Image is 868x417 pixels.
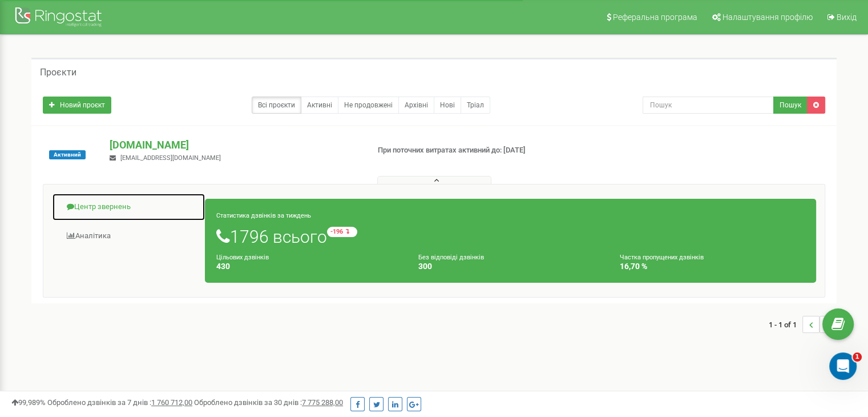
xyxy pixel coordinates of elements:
a: Нові [434,97,461,114]
span: [EMAIL_ADDRESS][DOMAIN_NAME] [120,154,221,162]
h5: Проєкти [40,67,76,78]
span: Оброблено дзвінків за 30 днів : [194,398,343,407]
a: Не продовжені [338,97,399,114]
span: Вихід [837,13,857,22]
small: Частка пропущених дзвінків [620,254,704,261]
small: Статистика дзвінків за тиждень [216,212,311,219]
span: 99,989% [11,398,46,407]
u: 1 760 712,00 [151,398,192,407]
a: Новий проєкт [43,97,111,114]
small: Без відповіді дзвінків [418,254,484,261]
small: Цільових дзвінків [216,254,269,261]
a: Всі проєкти [252,97,301,114]
span: 1 [853,352,862,362]
iframe: Intercom live chat [829,352,857,380]
a: Архівні [398,97,434,114]
span: 1 - 1 of 1 [769,316,802,333]
nav: ... [769,304,837,344]
u: 7 775 288,00 [302,398,343,407]
a: Центр звернень [52,193,205,221]
h4: 16,70 % [620,262,805,271]
a: Активні [301,97,338,114]
a: Тріал [461,97,490,114]
small: -196 [327,227,357,237]
h4: 300 [418,262,603,271]
input: Пошук [643,97,774,114]
span: Реферальна програма [613,13,697,22]
h4: 430 [216,262,401,271]
span: Активний [49,150,86,159]
button: Пошук [773,97,808,114]
a: Аналiтика [52,222,205,250]
h1: 1796 всього [216,227,805,246]
p: [DOMAIN_NAME] [110,138,359,153]
p: При поточних витратах активний до: [DATE] [378,145,560,156]
span: Оброблено дзвінків за 7 днів : [47,398,192,407]
span: Налаштування профілю [722,13,813,22]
